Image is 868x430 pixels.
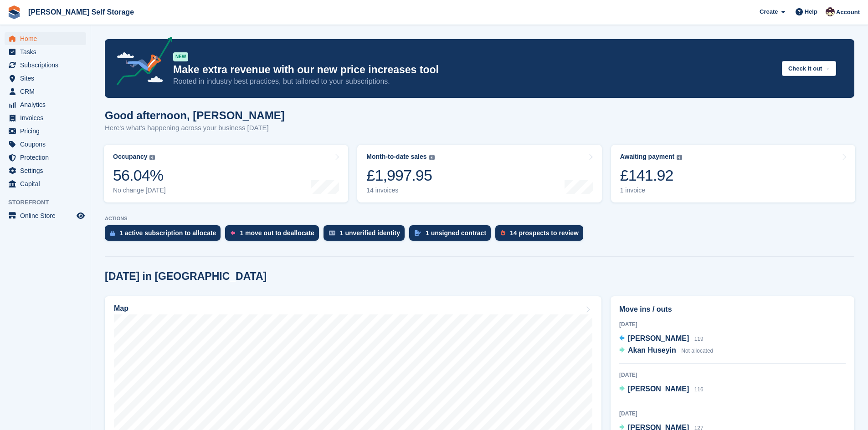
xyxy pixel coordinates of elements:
[760,7,778,16] span: Create
[619,333,704,345] a: [PERSON_NAME] 119
[20,177,75,190] span: Capital
[105,123,285,133] p: Here's what's happening across your business [DATE]
[619,320,846,329] div: [DATE]
[619,345,713,357] a: Akan Huseyin Not allocated
[5,138,86,151] a: menu
[113,166,166,185] div: 56.04%
[75,210,86,221] a: Preview store
[149,155,155,160] img: icon-info-grey-7440780725fd019a000dd9b08b2336e03edf1995a4989e88bcd33f0948082b44.svg
[240,229,314,237] div: 1 move out to deallocate
[20,111,75,124] span: Invoices
[25,5,138,20] a: [PERSON_NAME] Self Storage
[20,59,75,71] span: Subscriptions
[5,151,86,164] a: menu
[510,229,579,237] div: 14 prospects to review
[20,72,75,85] span: Sites
[620,187,683,194] div: 1 invoice
[694,386,704,393] span: 116
[357,145,601,202] a: Month-to-date sales £1,997.95 14 invoices
[324,225,409,245] a: 1 unverified identity
[5,85,86,98] a: menu
[110,230,115,236] img: active_subscription_to_allocate_icon-d502201f5373d7db506a760aba3b589e785aa758c864c3986d89f69b8ff3...
[20,209,75,222] span: Online Store
[628,334,689,342] span: [PERSON_NAME]
[366,187,434,194] div: 14 invoices
[409,225,495,245] a: 1 unsigned contract
[173,76,775,86] p: Rooted in industry best practices, but tailored to your subscriptions.
[8,198,91,207] span: Storefront
[426,229,486,237] div: 1 unsigned contract
[5,209,86,222] a: menu
[620,153,675,161] div: Awaiting payment
[619,304,846,315] h2: Move ins / outs
[619,410,846,418] div: [DATE]
[20,46,75,58] span: Tasks
[366,153,426,161] div: Month-to-date sales
[5,164,86,177] a: menu
[5,59,86,71] a: menu
[5,111,86,124] a: menu
[619,371,846,379] div: [DATE]
[113,153,147,161] div: Occupancy
[20,85,75,98] span: CRM
[225,225,323,245] a: 1 move out to deallocate
[5,98,86,111] a: menu
[5,177,86,190] a: menu
[415,230,421,236] img: contract_signature_icon-13c848040528278c33f63329250d36e43548de30e8caae1d1a13099fd9432cc5.svg
[5,32,86,45] a: menu
[340,229,400,237] div: 1 unverified identity
[826,7,835,16] img: Jacob Esser
[173,52,188,61] div: NEW
[329,230,335,236] img: verify_identity-adf6edd0f0f0b5bbfe63781bf79b02c33cf7c696d77639b501bdc392416b5a36.svg
[20,151,75,164] span: Protection
[109,37,173,89] img: price-adjustments-announcement-icon-8257ccfd72463d97f412b2fc003d46551f7dbcb40ab6d574587a9cd5c0d94...
[114,304,128,313] h2: Map
[694,336,704,342] span: 119
[628,385,689,393] span: [PERSON_NAME]
[105,216,854,222] p: ACTIONS
[20,138,75,151] span: Coupons
[20,32,75,45] span: Home
[20,125,75,137] span: Pricing
[20,98,75,111] span: Analytics
[5,46,86,58] a: menu
[105,270,267,283] h2: [DATE] in [GEOGRAPHIC_DATA]
[105,225,225,245] a: 1 active subscription to allocate
[782,61,836,76] button: Check it out →
[173,63,775,76] p: Make extra revenue with our new price increases tool
[619,384,704,395] a: [PERSON_NAME] 116
[5,72,86,85] a: menu
[7,5,21,19] img: stora-icon-8386f47178a22dfd0bd8f6a31ec36ba5ce8667c1dd55bd0f319d3a0aa187defe.svg
[620,166,683,185] div: £141.92
[366,166,434,185] div: £1,997.95
[495,225,588,245] a: 14 prospects to review
[611,145,855,202] a: Awaiting payment £141.92 1 invoice
[20,164,75,177] span: Settings
[119,229,216,237] div: 1 active subscription to allocate
[104,145,348,202] a: Occupancy 56.04% No change [DATE]
[113,187,166,194] div: No change [DATE]
[231,230,235,236] img: move_outs_to_deallocate_icon-f764333ba52eb49d3ac5e1228854f67142a1ed5810a6f6cc68b1a99e826820c5.svg
[429,155,435,160] img: icon-info-grey-7440780725fd019a000dd9b08b2336e03edf1995a4989e88bcd33f0948082b44.svg
[501,230,505,236] img: prospect-51fa495bee0391a8d652442698ab0144808aea92771e9ea1ae160a38d050c398.svg
[5,125,86,137] a: menu
[681,348,713,354] span: Not allocated
[805,7,817,16] span: Help
[677,155,682,160] img: icon-info-grey-7440780725fd019a000dd9b08b2336e03edf1995a4989e88bcd33f0948082b44.svg
[628,346,676,354] span: Akan Huseyin
[836,8,860,17] span: Account
[105,109,285,121] h1: Good afternoon, [PERSON_NAME]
